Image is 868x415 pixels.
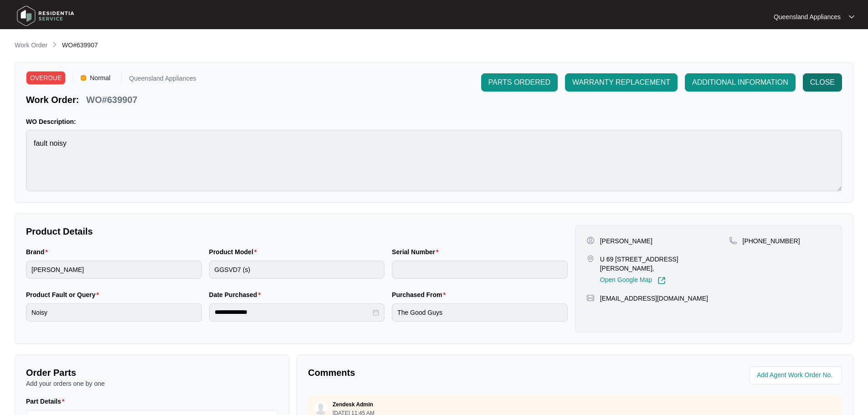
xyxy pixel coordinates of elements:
p: WO#639907 [86,93,137,106]
img: Vercel Logo [81,75,86,81]
p: Comments [308,366,569,379]
img: residentia service logo [14,2,77,30]
label: Part Details [26,397,68,406]
p: Zendesk Admin [333,401,373,408]
span: Normal [86,71,114,85]
p: Queensland Appliances [774,12,841,21]
p: U 69 [STREET_ADDRESS][PERSON_NAME], [600,255,729,273]
label: Serial Number [392,247,442,256]
p: Add your orders one by one [26,379,278,388]
label: Purchased From [392,290,449,299]
img: user-pin [586,236,595,245]
button: ADDITIONAL INFORMATION [685,73,796,92]
p: WO Description: [26,117,842,126]
p: [PHONE_NUMBER] [743,236,800,246]
img: chevron-right [51,41,58,48]
button: CLOSE [803,73,842,92]
button: WARRANTY REPLACEMENT [565,73,678,92]
p: [EMAIL_ADDRESS][DOMAIN_NAME] [600,294,708,303]
span: CLOSE [810,77,835,88]
textarea: fault noisy [26,130,842,191]
img: dropdown arrow [849,15,854,19]
input: Brand [26,261,202,279]
button: PARTS ORDERED [481,73,558,92]
input: Product Fault or Query [26,303,202,322]
input: Serial Number [392,261,568,279]
label: Product Fault or Query [26,290,103,299]
span: WO#639907 [62,41,98,49]
label: Date Purchased [209,290,264,299]
span: OVERDUE [26,71,66,85]
p: Work Order: [26,93,79,106]
span: WARRANTY REPLACEMENT [572,77,670,88]
a: Open Google Map [600,277,666,285]
p: Work Order [15,41,47,50]
label: Brand [26,247,51,256]
img: map-pin [729,236,737,245]
input: Product Model [209,261,385,279]
p: Queensland Appliances [129,75,196,85]
input: Purchased From [392,303,568,322]
label: Product Model [209,247,261,256]
span: PARTS ORDERED [488,77,550,88]
img: user.svg [314,401,328,415]
img: map-pin [586,294,595,302]
input: Date Purchased [215,307,371,317]
span: ADDITIONAL INFORMATION [692,77,788,88]
input: Add Agent Work Order No. [757,370,837,381]
img: map-pin [586,255,595,263]
a: Work Order [13,41,49,51]
p: Order Parts [26,366,278,379]
img: Link-External [657,277,666,285]
p: [PERSON_NAME] [600,236,652,246]
p: Product Details [26,225,568,238]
